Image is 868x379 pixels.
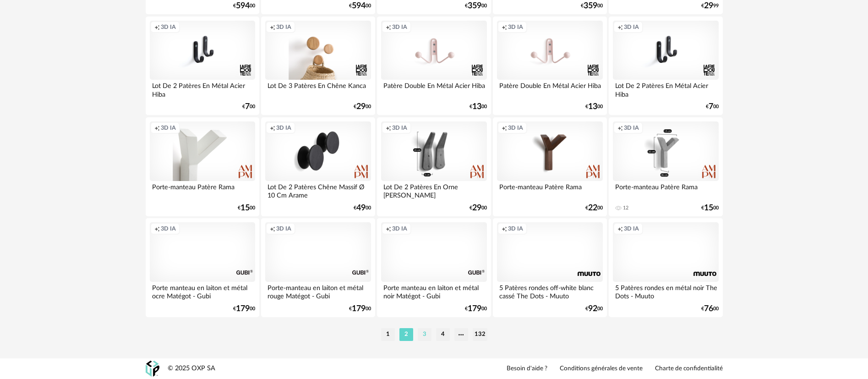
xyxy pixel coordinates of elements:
span: Creation icon [270,23,275,31]
a: Besoin d'aide ? [507,365,547,373]
div: € 00 [701,205,719,211]
span: 594 [236,3,250,9]
div: € 00 [233,3,255,9]
div: € 00 [581,3,603,9]
span: 3D IA [276,124,291,132]
div: Patère Double En Métal Acier Hiba [497,80,602,98]
div: Porte-manteau Patère Rama [150,181,255,199]
span: Creation icon [270,225,275,232]
a: Creation icon 3D IA Lot De 2 Patères Chêne Massif Ø 10 Cm Arame €4900 [261,117,375,216]
span: 22 [588,205,597,211]
div: € 00 [585,306,603,312]
span: 594 [352,3,366,9]
div: € 99 [701,3,719,9]
li: 1 [381,328,395,341]
a: Conditions générales de vente [560,365,643,373]
span: Creation icon [386,124,391,132]
div: € 00 [349,306,371,312]
span: Creation icon [502,124,507,132]
span: 3D IA [276,225,291,232]
span: 7 [709,104,713,110]
span: 3D IA [508,23,523,31]
a: Creation icon 3D IA Porte manteau en laiton et métal noir Matégot - Gubi €17900 [377,218,491,317]
div: € 00 [585,104,603,110]
div: € 00 [354,205,371,211]
div: Lot De 2 Patères En Métal Acier Hiba [613,80,718,98]
span: 29 [704,3,713,9]
a: Creation icon 3D IA 5 Patères rondes off-white blanc cassé The Dots - Muuto €9200 [493,218,606,317]
div: € 00 [469,205,487,211]
span: 179 [352,306,366,312]
span: Creation icon [502,225,507,232]
a: Creation icon 3D IA Porte-manteau en laiton et métal rouge Matégot - Gubi €17900 [261,218,375,317]
div: Lot De 2 Patères Chêne Massif Ø 10 Cm Arame [265,181,371,199]
a: Creation icon 3D IA Lot De 2 Patères En Métal Acier Hiba €700 [146,16,259,115]
div: 5 Patères rondes off-white blanc cassé The Dots - Muuto [497,282,602,300]
span: Creation icon [154,124,160,132]
span: 3D IA [508,124,523,132]
span: 359 [468,3,481,9]
span: Creation icon [617,225,623,232]
div: € 00 [349,3,371,9]
div: € 00 [469,104,487,110]
span: Creation icon [617,23,623,31]
span: 3D IA [392,23,407,31]
span: 3D IA [624,225,639,232]
span: 13 [472,104,481,110]
a: Creation icon 3D IA Lot De 2 Patères En Métal Acier Hiba €700 [609,16,722,115]
div: € 00 [585,205,603,211]
span: Creation icon [386,225,391,232]
span: 13 [588,104,597,110]
a: Creation icon 3D IA Lot De 3 Patères En Chêne Kanca €2900 [261,16,375,115]
span: 3D IA [161,23,176,31]
span: Creation icon [270,124,275,132]
div: € 00 [465,3,487,9]
div: € 00 [238,205,255,211]
li: 2 [399,328,413,341]
span: Creation icon [154,23,160,31]
a: Creation icon 3D IA 5 Patères rondes en métal noir The Dots - Muuto €7600 [609,218,722,317]
a: Creation icon 3D IA Patère Double En Métal Acier Hiba €1300 [493,16,606,115]
span: 3D IA [161,225,176,232]
div: Patère Double En Métal Acier Hiba [381,80,486,98]
span: 3D IA [392,124,407,132]
img: OXP [146,361,159,377]
a: Creation icon 3D IA Porte-manteau Patère Rama €2200 [493,117,606,216]
span: 3D IA [161,124,176,132]
div: Lot De 2 Patères En Orne [PERSON_NAME] [381,181,486,199]
span: 179 [468,306,481,312]
span: 3D IA [392,225,407,232]
li: 132 [473,328,487,341]
a: Creation icon 3D IA Porte-manteau Patère Rama 12 €1500 [609,117,722,216]
div: Porte-manteau Patère Rama [613,181,718,199]
div: Porte manteau en laiton et métal ocre Matégot - Gubi [150,282,255,300]
a: Charte de confidentialité [655,365,723,373]
div: € 00 [706,104,719,110]
a: Creation icon 3D IA Lot De 2 Patères En Orne [PERSON_NAME] €2900 [377,117,491,216]
span: 3D IA [624,23,639,31]
span: Creation icon [154,225,160,232]
div: 5 Patères rondes en métal noir The Dots - Muuto [613,282,718,300]
a: Creation icon 3D IA Patère Double En Métal Acier Hiba €1300 [377,16,491,115]
span: 76 [704,306,713,312]
span: 49 [356,205,366,211]
span: 15 [240,205,250,211]
div: Lot De 2 Patères En Métal Acier Hiba [150,80,255,98]
span: Creation icon [617,124,623,132]
li: 3 [418,328,431,341]
span: 15 [704,205,713,211]
span: Creation icon [502,23,507,31]
span: 29 [356,104,366,110]
span: 3D IA [508,225,523,232]
span: 92 [588,306,597,312]
div: © 2025 OXP SA [168,364,215,373]
span: 3D IA [276,23,291,31]
div: € 00 [354,104,371,110]
div: € 00 [465,306,487,312]
span: 29 [472,205,481,211]
div: Lot De 3 Patères En Chêne Kanca [265,80,371,98]
div: € 00 [233,306,255,312]
div: 12 [623,205,628,211]
span: 179 [236,306,250,312]
span: Creation icon [386,23,391,31]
